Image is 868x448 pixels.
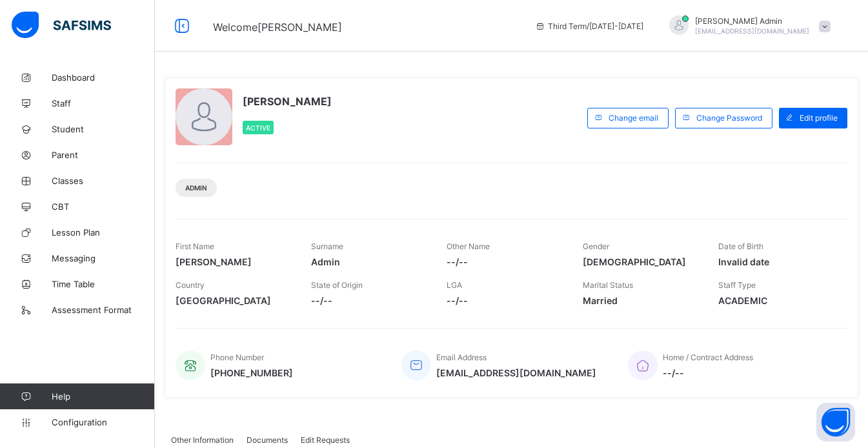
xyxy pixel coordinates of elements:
[243,95,332,108] span: [PERSON_NAME]
[52,417,154,427] span: Configuration
[12,12,111,39] img: safsims
[447,241,490,251] span: Other Name
[583,280,633,290] span: Marital Status
[609,113,658,123] span: Change email
[447,256,563,267] span: --/--
[176,256,292,267] span: [PERSON_NAME]
[695,27,809,35] span: [EMAIL_ADDRESS][DOMAIN_NAME]
[718,256,834,267] span: Invalid date
[718,295,834,306] span: ACADEMIC
[213,21,342,34] span: Welcome [PERSON_NAME]
[311,280,363,290] span: State of Origin
[583,295,699,306] span: Married
[52,227,155,238] span: Lesson Plan
[246,124,270,132] span: Active
[52,253,155,263] span: Messaging
[52,98,155,108] span: Staff
[171,435,234,445] span: Other Information
[656,15,837,37] div: AbdulAdmin
[52,72,155,83] span: Dashboard
[718,241,763,251] span: Date of Birth
[447,280,462,290] span: LGA
[311,256,427,267] span: Admin
[52,391,154,402] span: Help
[52,201,155,212] span: CBT
[436,367,596,378] span: [EMAIL_ADDRESS][DOMAIN_NAME]
[210,352,264,362] span: Phone Number
[663,352,753,362] span: Home / Contract Address
[311,241,343,251] span: Surname
[52,279,155,289] span: Time Table
[52,150,155,160] span: Parent
[663,367,753,378] span: --/--
[52,305,155,315] span: Assessment Format
[718,280,756,290] span: Staff Type
[583,256,699,267] span: [DEMOGRAPHIC_DATA]
[176,295,292,306] span: [GEOGRAPHIC_DATA]
[311,295,427,306] span: --/--
[210,367,293,378] span: [PHONE_NUMBER]
[436,352,487,362] span: Email Address
[535,21,643,31] span: session/term information
[800,113,838,123] span: Edit profile
[696,113,762,123] span: Change Password
[185,184,207,192] span: Admin
[301,435,350,445] span: Edit Requests
[816,403,855,442] button: Open asap
[247,435,288,445] span: Documents
[176,241,214,251] span: First Name
[52,124,155,134] span: Student
[695,16,809,26] span: [PERSON_NAME] Admin
[176,280,205,290] span: Country
[583,241,609,251] span: Gender
[447,295,563,306] span: --/--
[52,176,155,186] span: Classes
